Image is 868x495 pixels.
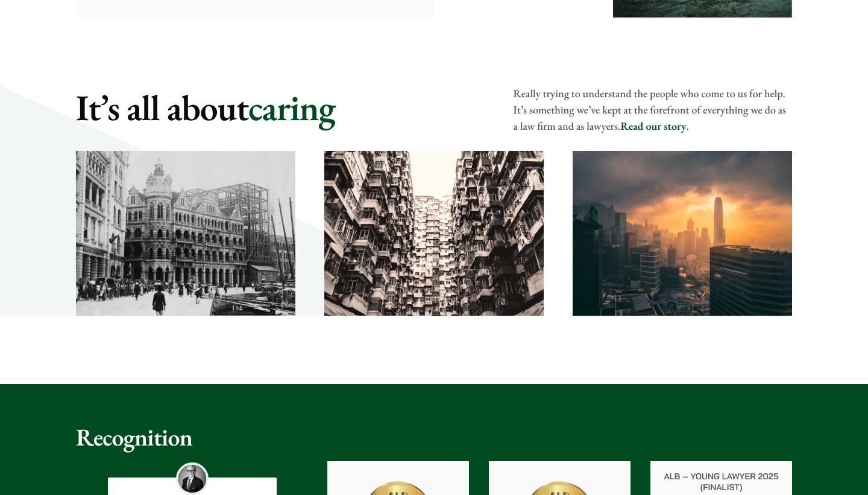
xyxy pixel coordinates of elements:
h2: Recognition [76,423,792,452]
mark: It’s all about [76,84,248,131]
p: Really trying to understand the people who come to us for help. It’s something we’ve kept at the ... [514,86,792,135]
a: Read our story [620,120,686,133]
h2: caring [76,86,494,129]
p: ALB – Young Lawyer 2025 (Finalist) [660,471,782,493]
